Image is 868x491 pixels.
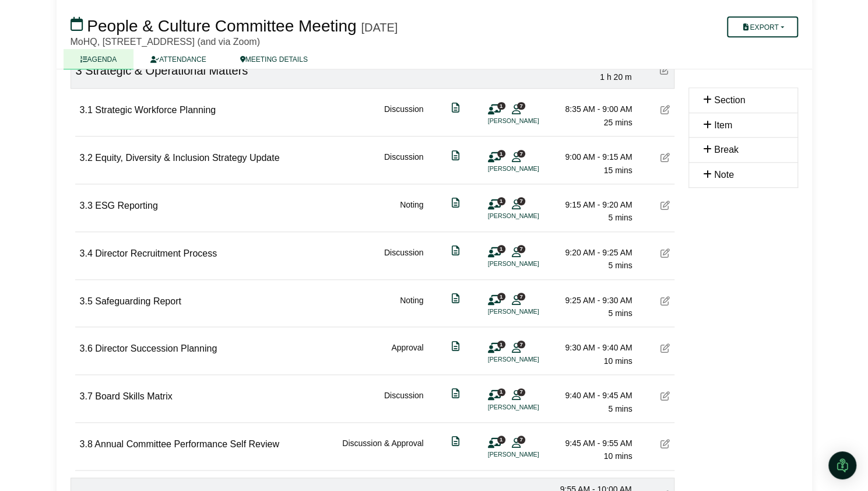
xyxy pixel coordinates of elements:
[517,293,525,300] span: 7
[551,150,632,163] div: 9:00 AM - 9:15 AM
[384,150,424,177] div: Discussion
[488,355,575,364] li: [PERSON_NAME]
[488,402,575,412] li: [PERSON_NAME]
[608,308,632,318] span: 5 mins
[497,388,505,396] span: 1
[608,261,632,270] span: 5 mins
[64,49,134,69] a: AGENDA
[551,198,632,211] div: 9:15 AM - 9:20 AM
[497,436,505,443] span: 1
[488,307,575,317] li: [PERSON_NAME]
[342,437,423,463] div: Discussion & Approval
[551,246,632,259] div: 9:20 AM - 9:25 AM
[80,296,93,306] span: 3.5
[603,118,632,127] span: 25 mins
[95,343,217,353] span: Director Succession Planning
[80,439,93,449] span: 3.8
[71,37,260,47] span: MoHQ, [STREET_ADDRESS] (and via Zoom)
[517,150,525,157] span: 7
[497,197,505,205] span: 1
[95,296,181,306] span: Safeguarding Report
[714,170,734,180] span: Note
[714,95,745,105] span: Section
[80,201,93,211] span: 3.3
[384,103,424,129] div: Discussion
[551,294,632,307] div: 9:25 AM - 9:30 AM
[95,391,172,401] span: Board Skills Matrix
[488,259,575,269] li: [PERSON_NAME]
[497,150,505,157] span: 1
[497,341,505,348] span: 1
[488,450,575,460] li: [PERSON_NAME]
[517,436,525,443] span: 7
[361,20,398,34] div: [DATE]
[517,341,525,348] span: 7
[133,49,223,69] a: ATTENDANCE
[608,213,632,222] span: 5 mins
[497,245,505,252] span: 1
[488,116,575,126] li: [PERSON_NAME]
[551,103,632,115] div: 8:35 AM - 9:00 AM
[714,145,739,155] span: Break
[391,341,423,367] div: Approval
[551,389,632,402] div: 9:40 AM - 9:45 AM
[384,246,424,272] div: Discussion
[517,197,525,205] span: 7
[87,17,356,35] span: People & Culture Committee Meeting
[384,389,424,415] div: Discussion
[608,404,632,413] span: 5 mins
[95,201,158,211] span: ESG Reporting
[497,293,505,300] span: 1
[488,164,575,174] li: [PERSON_NAME]
[80,343,93,353] span: 3.6
[603,356,632,366] span: 10 mins
[94,439,279,449] span: Annual Committee Performance Self Review
[95,248,217,258] span: Director Recruitment Process
[85,64,248,77] span: Strategic & Operational Matters
[95,105,216,115] span: Strategic Workforce Planning
[95,153,279,163] span: Equity, Diversity & Inclusion Strategy Update
[600,72,631,82] span: 1 h 20 m
[488,211,575,221] li: [PERSON_NAME]
[497,102,505,110] span: 1
[603,166,632,175] span: 15 mins
[400,294,423,320] div: Noting
[828,451,856,479] div: Open Intercom Messenger
[517,388,525,396] span: 7
[76,64,82,77] span: 3
[727,16,797,37] button: Export
[551,341,632,354] div: 9:30 AM - 9:40 AM
[400,198,423,225] div: Noting
[603,451,632,461] span: 10 mins
[80,391,93,401] span: 3.7
[223,49,325,69] a: MEETING DETAILS
[714,120,732,130] span: Item
[80,153,93,163] span: 3.2
[80,105,93,115] span: 3.1
[517,102,525,110] span: 7
[551,437,632,450] div: 9:45 AM - 9:55 AM
[517,245,525,252] span: 7
[80,248,93,258] span: 3.4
